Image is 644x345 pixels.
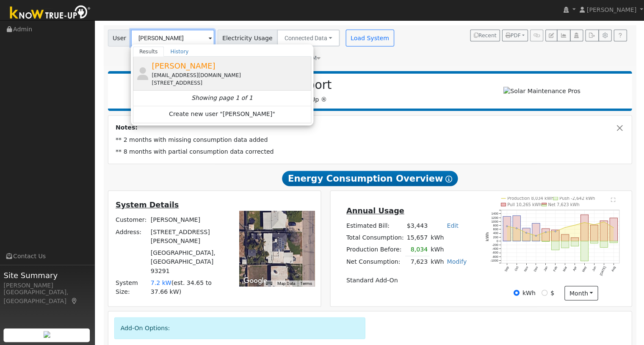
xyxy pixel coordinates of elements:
text: -400 [492,247,498,251]
text: 400 [492,232,498,235]
input: kWh [513,290,519,296]
td: Customer: [115,215,149,226]
text: 1000 [491,220,498,224]
h2: Scenario Report [117,79,451,93]
circle: onclick="" [573,225,575,226]
input: Select a User [131,30,215,47]
circle: onclick="" [515,228,517,229]
span: ( [171,279,174,286]
td: 15,657 [405,232,428,244]
rect: onclick="" [599,241,607,248]
text:  [610,198,615,203]
circle: onclick="" [603,221,604,223]
a: Results [133,47,165,58]
text: Sep [503,266,509,273]
td: Net Consumption: [345,256,405,268]
span: Electricity Usage [218,30,277,47]
circle: onclick="" [525,232,526,234]
rect: onclick="" [561,241,568,248]
td: System Size: [115,277,149,298]
text: Net 7,623 kWh [547,203,579,207]
span: PDF [505,33,520,39]
div: [PERSON_NAME] [4,281,91,290]
text: -200 [492,243,498,247]
text: Production 8,034 kWh [507,196,553,201]
text: Feb [552,266,557,272]
text: -800 [492,255,498,259]
text: 600 [492,228,498,232]
div: Powered by Know True-Up ® [113,79,456,105]
circle: onclick="" [535,235,536,237]
text: Pull 10,265 kWh [507,203,541,207]
img: Know True-Up [6,5,95,24]
text: kWh [485,232,489,242]
span: [PERSON_NAME] [152,62,216,71]
td: $3,443 [405,220,428,232]
circle: onclick="" [564,227,565,228]
rect: onclick="" [502,217,510,241]
img: retrieve [44,331,51,338]
i: Showing page 1 of 1 [192,94,253,103]
td: 8,034 [405,244,428,257]
rect: onclick="" [609,218,616,241]
button: month [564,286,597,301]
text: Nov [522,265,528,272]
text: -600 [492,251,498,255]
rect: onclick="" [551,241,558,250]
rect: onclick="" [609,241,616,243]
a: Map [71,298,79,304]
img: Google [241,276,269,287]
circle: onclick="" [506,226,507,227]
td: Total Consumption: [345,232,405,244]
u: Annual Usage [346,207,404,215]
rect: onclick="" [570,238,578,241]
td: Address: [115,226,149,247]
rect: onclick="" [561,235,568,241]
text: 200 [492,235,498,239]
rect: onclick="" [522,228,529,241]
button: Close [614,124,623,133]
a: Modify [446,259,466,265]
rect: onclick="" [580,215,587,241]
rect: onclick="" [570,241,578,246]
img: Solar Maintenance Pros [503,88,579,97]
i: Show Help [445,176,451,183]
button: Multi-Series Graph [556,30,569,42]
rect: onclick="" [551,230,558,241]
button: PDF [501,30,527,42]
button: Settings [597,30,611,42]
a: Terms (opens in new tab) [300,281,312,286]
circle: onclick="" [612,227,613,229]
u: System Details [116,201,179,210]
a: Edit [446,223,458,229]
td: kWh [429,244,445,257]
span: est. 34.65 to 37.66 kW [151,279,212,295]
text: 1200 [491,216,498,220]
text: 800 [492,224,498,227]
circle: onclick="" [593,224,594,226]
rect: onclick="" [589,241,597,243]
text: Jun [590,266,596,272]
rect: onclick="" [580,241,587,261]
rect: onclick="" [512,216,520,241]
rect: onclick="" [541,229,549,241]
td: Production Before: [345,244,405,257]
div: [STREET_ADDRESS] [152,80,309,88]
circle: onclick="" [583,222,584,224]
span: Site Summary [4,270,91,281]
text: Oct [513,266,519,272]
div: Add-On Options: [115,317,365,339]
rect: onclick="" [589,225,597,241]
span: User [108,30,132,47]
td: Standard Add-On [345,274,467,286]
button: Connected Data [277,30,340,47]
td: kWh [429,232,468,244]
span: [PERSON_NAME] [586,7,635,14]
text: -1000 [490,259,498,262]
text: Dec [532,265,538,272]
label: kWh [522,289,535,298]
td: [PERSON_NAME] [149,215,227,226]
input: $ [541,290,547,296]
a: Help Link [613,30,626,42]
